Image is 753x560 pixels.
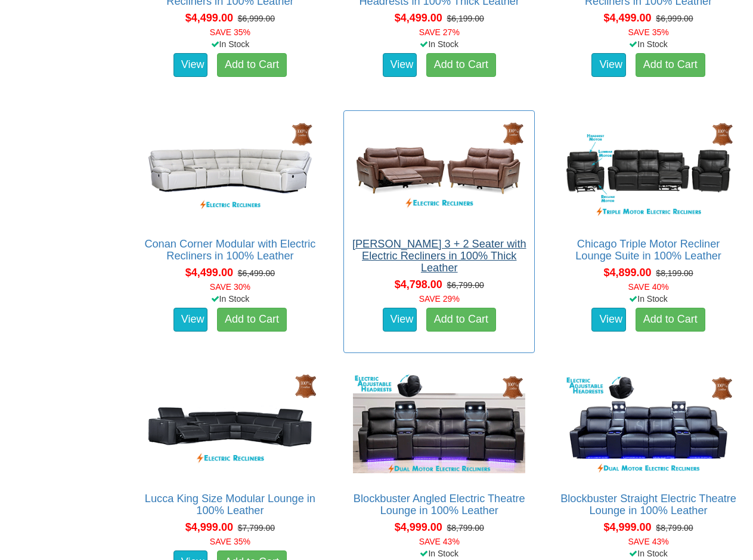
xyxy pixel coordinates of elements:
[185,267,233,279] span: $4,499.00
[447,523,484,533] del: $8,799.00
[603,267,651,279] span: $4,899.00
[575,238,721,262] a: Chicago Triple Motor Recliner Lounge Suite in 100% Leather
[217,53,287,77] a: Add to Cart
[395,12,442,24] span: $4,499.00
[603,12,651,24] span: $4,499.00
[132,293,329,305] div: In Stock
[656,14,693,23] del: $6,999.00
[185,521,233,533] span: $4,999.00
[603,521,651,533] span: $4,999.00
[341,38,537,50] div: In Stock
[656,523,693,533] del: $8,799.00
[132,38,329,50] div: In Stock
[636,308,705,332] a: Add to Cart
[419,537,460,546] font: SAVE 43%
[352,238,526,274] a: [PERSON_NAME] 3 + 2 Seater with Electric Recliners in 100% Thick Leather
[560,493,736,516] a: Blockbuster Straight Electric Theatre Lounge in 100% Leather
[185,12,233,24] span: $4,499.00
[559,372,737,481] img: Blockbuster Straight Electric Theatre Lounge in 100% Leather
[145,493,315,516] a: Lucca King Size Modular Lounge in 100% Leather
[550,547,746,559] div: In Stock
[447,280,484,290] del: $6,799.00
[141,372,320,481] img: Lucca King Size Modular Lounge in 100% Leather
[210,537,250,546] font: SAVE 35%
[656,268,693,278] del: $8,199.00
[395,521,442,533] span: $4,999.00
[426,308,496,332] a: Add to Cart
[354,493,525,516] a: Blockbuster Angled Electric Theatre Lounge in 100% Leather
[628,537,668,546] font: SAVE 43%
[144,238,315,262] a: Conan Corner Modular with Electric Recliners in 100% Leather
[238,523,275,533] del: $7,799.00
[173,53,208,77] a: View
[591,308,626,332] a: View
[550,293,746,305] div: In Stock
[591,53,626,77] a: View
[628,282,668,292] font: SAVE 40%
[559,117,737,226] img: Chicago Triple Motor Recliner Lounge Suite in 100% Leather
[238,14,275,23] del: $6,999.00
[350,117,528,226] img: Leon 3 + 2 Seater with Electric Recliners in 100% Thick Leather
[419,27,460,37] font: SAVE 27%
[383,308,417,332] a: View
[173,308,208,332] a: View
[636,53,705,77] a: Add to Cart
[141,117,320,226] img: Conan Corner Modular with Electric Recliners in 100% Leather
[350,372,528,481] img: Blockbuster Angled Electric Theatre Lounge in 100% Leather
[426,53,496,77] a: Add to Cart
[383,53,417,77] a: View
[447,14,484,23] del: $6,199.00
[550,38,746,50] div: In Stock
[217,308,287,332] a: Add to Cart
[341,547,537,559] div: In Stock
[419,294,460,304] font: SAVE 29%
[628,27,668,37] font: SAVE 35%
[210,282,250,292] font: SAVE 30%
[238,268,275,278] del: $6,499.00
[395,279,442,290] span: $4,798.00
[210,27,250,37] font: SAVE 35%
